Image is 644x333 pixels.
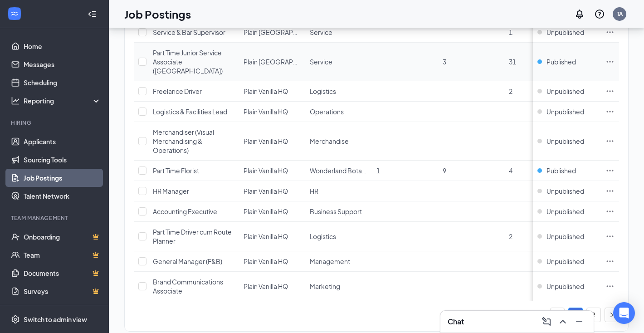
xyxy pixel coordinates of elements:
li: Next Page [605,308,619,322]
td: Merchandise [305,122,371,161]
span: Unpublished [546,257,584,266]
span: Operations [310,108,344,116]
span: Business Support [310,207,362,215]
span: Plain Vanilla HQ [244,108,288,116]
td: HR [305,181,371,201]
td: Plain Vanilla HQ [239,181,305,201]
span: Plain Vanilla HQ [244,137,288,145]
td: Plain Vanilla HQ [239,102,305,122]
td: Marketing [305,272,371,301]
a: TeamCrown [24,246,101,264]
div: Team Management [11,214,99,222]
td: Plain Vanilla HQ [239,122,305,161]
svg: ChevronUp [557,316,568,327]
span: Unpublished [546,207,584,216]
span: Unpublished [546,282,584,291]
span: Unpublished [546,87,584,96]
td: Business Support [305,201,371,222]
td: Plain Vanilla East Coast [239,43,305,81]
a: Talent Network [24,187,101,205]
span: Management [310,257,350,265]
td: Wonderland Botanicals [305,161,371,181]
svg: Ellipses [605,137,615,146]
svg: Ellipses [605,87,615,96]
span: HR Manager [153,187,189,195]
span: Plain Vanilla HQ [244,282,288,290]
svg: Ellipses [605,282,615,291]
button: Minimize [572,314,586,329]
svg: Ellipses [605,28,615,37]
svg: Ellipses [605,207,615,216]
div: TA [617,10,623,18]
td: Plain Vanilla HQ [239,201,305,222]
span: Plain Vanilla HQ [244,207,288,215]
span: Freelance Driver [153,87,202,95]
svg: Ellipses [605,232,615,241]
svg: Ellipses [605,186,615,196]
span: Merchandise [310,137,349,145]
svg: Collapse [88,10,97,19]
svg: Notifications [574,9,585,20]
span: right [609,312,615,318]
span: Logistics [310,87,336,95]
td: Plain Vanilla HQ [239,251,305,272]
svg: Minimize [574,316,585,327]
svg: Ellipses [605,166,615,175]
span: 2 [509,87,512,95]
span: Unpublished [546,186,584,196]
span: Plain [GEOGRAPHIC_DATA] [244,58,325,66]
h3: Chat [448,317,464,327]
span: 2 [509,232,512,240]
a: Sourcing Tools [24,151,101,169]
a: 2 [587,308,600,322]
td: Plain Vanilla HQ [239,222,305,251]
svg: Ellipses [605,57,615,66]
span: Service & Bar Supervisor [153,28,225,36]
span: 1 [509,28,512,36]
td: Management [305,251,371,272]
span: General Manager (F&B) [153,257,222,265]
a: Home [24,37,101,55]
td: Operations [305,102,371,122]
td: Logistics [305,81,371,102]
li: 2 [586,308,601,322]
td: Plain Vanilla HQ [239,272,305,301]
span: Unpublished [546,232,584,241]
span: Part Time Florist [153,166,199,175]
span: 4 [509,166,512,175]
span: Logistics [310,232,336,240]
span: Plain Vanilla HQ [244,87,288,95]
li: 1 [568,308,583,322]
span: Marketing [310,282,340,290]
span: 31 [509,58,516,66]
span: Logistics & Facilities Lead [153,108,227,116]
span: 3 [443,58,446,66]
li: Previous Page [550,308,565,322]
td: Service [305,43,371,81]
div: Hiring [11,119,99,127]
span: Service [310,58,332,66]
a: DocumentsCrown [24,264,101,282]
span: Part Time Driver cum Route Planner [153,228,232,245]
a: 1 [569,308,582,322]
span: 9 [443,166,446,175]
h1: Job Postings [124,6,191,22]
span: Plain [GEOGRAPHIC_DATA] [244,28,325,36]
svg: Ellipses [605,257,615,266]
div: Open Intercom Messenger [613,302,635,324]
td: Plain Vanilla HQ [239,161,305,181]
div: Switch to admin view [24,315,87,324]
svg: Analysis [11,96,20,105]
span: Plain Vanilla HQ [244,232,288,240]
span: Wonderland Botanicals [310,166,379,175]
td: Logistics [305,222,371,251]
span: Unpublished [546,107,584,116]
a: OnboardingCrown [24,228,101,246]
span: Service [310,28,332,36]
svg: Settings [11,315,20,324]
span: HR [310,187,318,195]
span: Unpublished [546,137,584,146]
span: Merchandiser (Visual Merchandising & Operations) [153,128,214,154]
svg: ComposeMessage [541,316,552,327]
button: right [605,308,619,322]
